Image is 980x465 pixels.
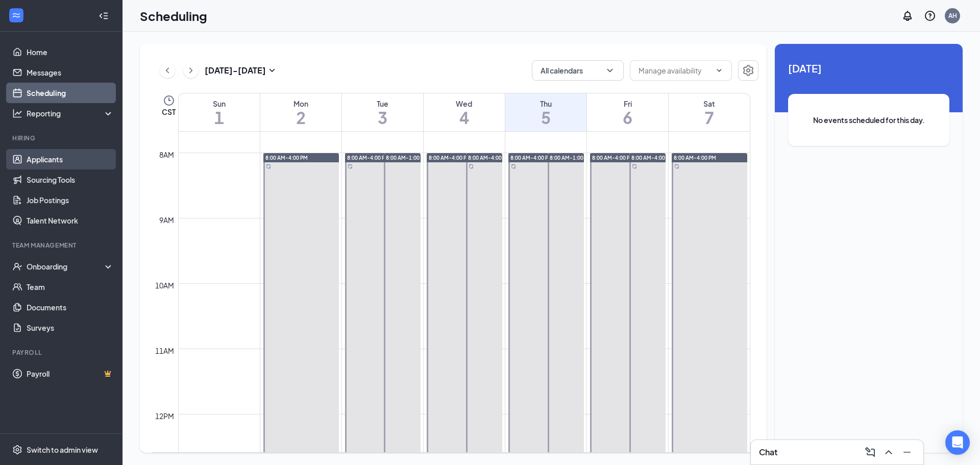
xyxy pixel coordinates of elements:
[587,93,668,131] a: June 6, 2025
[899,444,915,460] button: Minimize
[342,109,423,126] h1: 3
[880,444,897,460] button: ChevronUp
[738,60,758,81] button: Settings
[788,60,949,76] span: [DATE]
[260,109,341,126] h1: 2
[510,154,553,161] span: 8:00 AM-4:00 PM
[924,10,936,22] svg: QuestionInfo
[27,83,114,103] a: Scheduling
[27,317,114,338] a: Surveys
[27,149,114,169] a: Applicants
[592,154,634,161] span: 8:00 AM-4:00 PM
[669,93,750,131] a: June 7, 2025
[266,64,278,77] svg: SmallChevronDown
[883,446,895,458] svg: ChevronUp
[669,99,750,109] div: Sat
[160,63,175,78] button: ChevronLeft
[179,93,260,131] a: June 1, 2025
[605,65,615,76] svg: ChevronDown
[348,164,353,169] svg: Sync
[153,345,176,356] div: 11am
[948,11,957,20] div: AH
[669,109,750,126] h1: 7
[27,169,114,190] a: Sourcing Tools
[140,7,207,25] h1: Scheduling
[587,99,668,109] div: Fri
[901,10,914,22] svg: Notifications
[260,99,341,109] div: Mon
[27,261,105,272] div: Onboarding
[162,64,173,77] svg: ChevronLeft
[424,99,505,109] div: Wed
[901,446,913,458] svg: Minimize
[27,277,114,297] a: Team
[12,241,112,250] div: Team Management
[27,62,114,83] a: Messages
[99,11,109,21] svg: Collapse
[163,94,175,107] svg: Clock
[205,65,266,76] h3: [DATE] - [DATE]
[505,93,586,131] a: June 5, 2025
[27,210,114,231] a: Talent Network
[179,109,260,126] h1: 1
[632,164,637,169] svg: Sync
[179,99,260,109] div: Sun
[266,164,271,169] svg: Sync
[157,214,176,226] div: 9am
[532,60,624,81] button: All calendarsChevronDown
[505,99,586,109] div: Thu
[468,154,510,161] span: 8:00 AM-4:00 PM
[27,297,114,317] a: Documents
[674,164,679,169] svg: Sync
[27,190,114,210] a: Job Postings
[505,109,586,126] h1: 5
[945,430,970,455] div: Open Intercom Messenger
[674,154,716,161] span: 8:00 AM-4:00 PM
[639,65,711,76] input: Manage availability
[386,154,428,161] span: 8:00 AM-1:00 PM
[862,444,878,460] button: ComposeMessage
[265,154,308,161] span: 8:00 AM-4:00 PM
[424,93,505,131] a: June 4, 2025
[162,107,176,117] span: CST
[347,154,389,161] span: 8:00 AM-4:00 PM
[587,109,668,126] h1: 6
[153,410,176,422] div: 12pm
[342,99,423,109] div: Tue
[715,66,723,75] svg: ChevronDown
[12,108,22,118] svg: Analysis
[12,348,112,357] div: Payroll
[429,154,471,161] span: 8:00 AM-4:00 PM
[186,64,196,77] svg: ChevronRight
[12,134,112,142] div: Hiring
[511,164,516,169] svg: Sync
[12,261,22,272] svg: UserCheck
[742,64,754,77] svg: Settings
[183,63,199,78] button: ChevronRight
[12,445,22,455] svg: Settings
[759,447,777,458] h3: Chat
[27,108,114,118] div: Reporting
[27,445,98,455] div: Switch to admin view
[864,446,876,458] svg: ComposeMessage
[11,10,21,20] svg: WorkstreamLogo
[157,149,176,160] div: 8am
[342,93,423,131] a: June 3, 2025
[424,109,505,126] h1: 4
[260,93,341,131] a: June 2, 2025
[808,114,929,126] span: No events scheduled for this day.
[469,164,474,169] svg: Sync
[27,42,114,62] a: Home
[153,280,176,291] div: 10am
[27,363,114,384] a: PayrollCrown
[550,154,592,161] span: 8:00 AM-1:00 PM
[631,154,674,161] span: 8:00 AM-4:00 PM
